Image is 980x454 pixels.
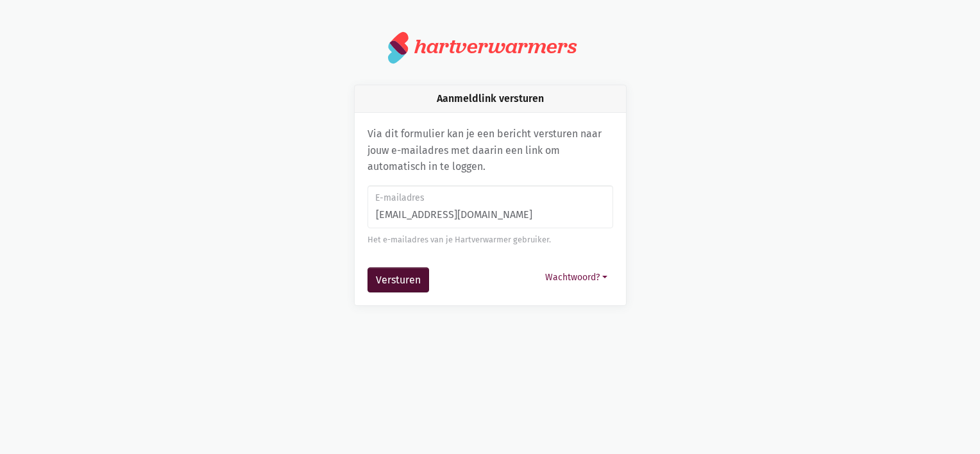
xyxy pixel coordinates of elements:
[414,35,577,58] div: hartverwarmers
[367,233,613,246] div: Het e-mailadres van je Hartverwarmer gebruiker.
[367,126,613,175] p: Via dit formulier kan je een bericht versturen naar jouw e-mailadres met daarin een link om autom...
[367,267,429,293] button: Versturen
[375,191,604,205] label: E-mailadres
[388,31,592,64] a: hartverwarmers
[388,31,409,64] img: logo.svg
[367,185,613,293] form: Aanmeldlink versturen
[539,267,613,287] button: Wachtwoord?
[355,85,626,113] div: Aanmeldlink versturen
